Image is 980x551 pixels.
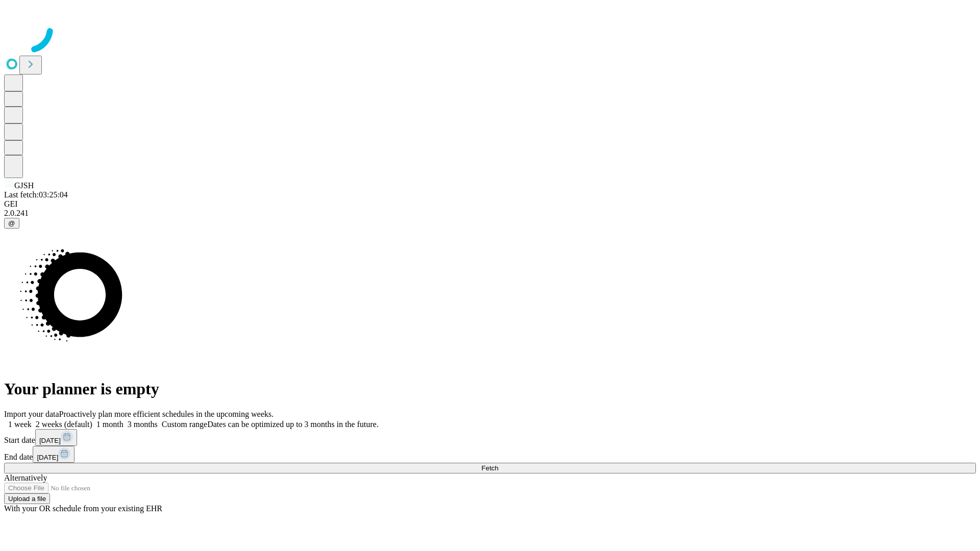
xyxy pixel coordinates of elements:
[8,219,15,227] span: @
[4,209,976,218] div: 2.0.241
[4,199,976,209] div: GEI
[35,429,77,446] button: [DATE]
[4,463,976,473] button: Fetch
[37,454,58,461] span: [DATE]
[4,473,47,482] span: Alternatively
[162,420,207,429] span: Custom range
[8,420,32,429] span: 1 week
[4,504,162,513] span: With your OR schedule from your existing EHR
[4,380,976,398] h1: Your planner is empty
[128,420,158,429] span: 3 months
[4,446,976,463] div: End date
[33,446,75,463] button: [DATE]
[4,493,50,504] button: Upload a file
[4,190,68,199] span: Last fetch: 03:25:04
[36,420,92,429] span: 2 weeks (default)
[59,410,274,418] span: Proactively plan more efficient schedules in the upcoming weeks.
[207,420,378,429] span: Dates can be optimized up to 3 months in the future.
[481,464,498,472] span: Fetch
[96,420,124,429] span: 1 month
[14,181,34,190] span: GJSH
[4,218,19,229] button: @
[4,410,59,418] span: Import your data
[39,437,61,444] span: [DATE]
[4,429,976,446] div: Start date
